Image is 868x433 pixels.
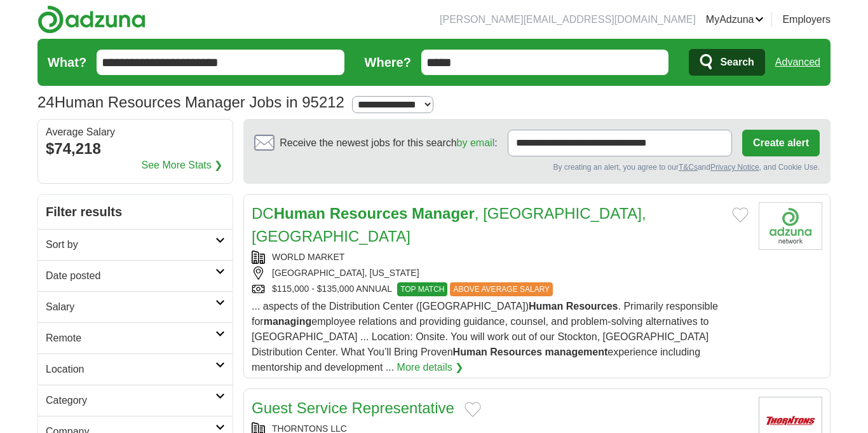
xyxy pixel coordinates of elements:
[37,5,146,34] img: Adzuna logo
[782,12,831,27] a: Employers
[710,163,759,172] a: Privacy Notice
[397,360,464,375] a: More details ❯
[38,322,233,354] a: Remote
[280,135,497,151] span: Receive the newest jobs for this search :
[545,347,608,357] strong: management
[775,50,820,75] a: Advanced
[706,12,764,27] a: MyAdzuna
[720,50,754,75] span: Search
[38,260,233,291] a: Date posted
[46,268,215,284] h2: Date posted
[732,207,749,223] button: Add to favorite jobs
[38,195,233,229] h2: Filter results
[46,137,225,160] div: $74,218
[450,282,553,296] span: ABOVE AVERAGE SALARY
[264,316,312,327] strong: managing
[759,202,822,250] img: Company logo
[37,91,55,114] span: 24
[142,158,223,173] a: See More Stats ❯
[252,251,749,264] div: WORLD MARKET
[252,282,749,296] div: $115,000 - $135,000 ANNUAL
[252,266,749,280] div: [GEOGRAPHIC_DATA], [US_STATE]
[440,12,696,27] li: [PERSON_NAME][EMAIL_ADDRESS][DOMAIN_NAME]
[465,402,481,417] button: Add to favorite jobs
[38,229,233,260] a: Sort by
[679,163,698,172] a: T&Cs
[46,331,215,346] h2: Remote
[453,347,487,357] strong: Human
[457,137,495,148] a: by email
[689,49,764,76] button: Search
[38,354,233,385] a: Location
[330,205,408,222] strong: Resources
[274,205,325,222] strong: Human
[365,53,411,72] label: Where?
[46,127,225,137] div: Average Salary
[46,237,215,252] h2: Sort by
[38,291,233,322] a: Salary
[529,301,563,312] strong: Human
[46,362,215,377] h2: Location
[48,53,86,72] label: What?
[397,282,447,296] span: TOP MATCH
[742,130,820,156] button: Create alert
[412,205,475,222] strong: Manager
[37,93,344,111] h1: Human Resources Manager Jobs in 95212
[252,301,718,373] span: ... aspects of the Distribution Center ([GEOGRAPHIC_DATA]) . Primarily responsible for employee r...
[38,385,233,416] a: Category
[252,399,454,416] a: Guest Service Representative
[46,299,215,315] h2: Salary
[490,347,542,357] strong: Resources
[252,205,646,245] a: DCHuman Resources Manager, [GEOGRAPHIC_DATA], [GEOGRAPHIC_DATA]
[566,301,618,312] strong: Resources
[46,393,215,408] h2: Category
[254,162,820,173] div: By creating an alert, you agree to our and , and Cookie Use.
